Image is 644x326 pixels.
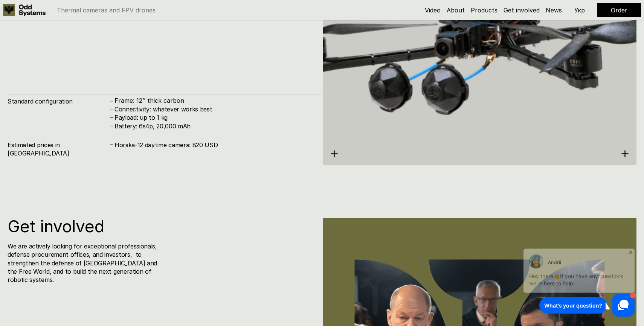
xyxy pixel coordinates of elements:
[110,121,113,129] h4: –
[8,242,159,284] h4: We are actively looking for exceptional professionals, defense procurement offices, and investors...
[425,6,441,14] a: Video
[114,141,314,149] h4: Horska-12 daytime camera: 820 USD
[471,6,497,14] a: Products
[110,140,113,149] h4: –
[110,97,113,105] h4: –
[8,97,109,105] h4: Standard configuration
[114,113,314,122] h4: Payload: up to 1 kg
[114,97,314,104] p: Frame: 12’’ thick carbon
[8,218,235,235] h1: Get involved
[546,6,562,14] a: News
[522,244,636,318] iframe: HelpCrunch
[114,122,314,130] h4: Battery: 6s4p, 20,000 mAh
[447,6,465,14] a: About
[57,7,156,13] p: Thermal cameras and FPV drones
[114,105,314,113] h4: Connectivity: whatever works best
[574,7,585,13] p: Укр
[110,113,113,121] h4: –
[8,141,109,158] h4: Estimated prices in [GEOGRAPHIC_DATA]
[611,6,627,14] a: Order
[110,105,113,113] h4: –
[504,6,540,14] a: Get involved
